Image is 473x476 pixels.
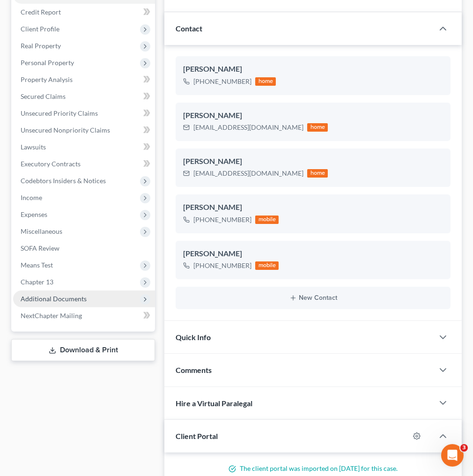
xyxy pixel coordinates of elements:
div: [PHONE_NUMBER] [193,215,251,224]
span: Client Profile [21,25,59,33]
span: Client Portal [176,431,218,440]
span: Unsecured Nonpriority Claims [21,126,110,134]
div: [PHONE_NUMBER] [193,77,251,86]
span: Income [21,193,42,201]
span: Means Test [21,261,53,269]
span: Property Analysis [21,75,73,83]
a: Property Analysis [13,71,155,88]
a: Credit Report [13,4,155,21]
span: Real Property [21,42,61,50]
span: Secured Claims [21,92,66,100]
p: The client portal was imported on [DATE] for this case. [176,464,451,473]
a: Lawsuits [13,139,155,156]
div: [PERSON_NAME] [183,248,443,260]
span: NextChapter Mailing [21,312,82,320]
span: Lawsuits [21,143,46,151]
span: Credit Report [21,8,61,16]
iframe: Intercom live chat [441,444,464,467]
span: Comments [176,365,212,374]
div: [PERSON_NAME] [183,110,443,121]
span: Chapter 13 [21,278,53,286]
a: Secured Claims [13,88,155,105]
div: [EMAIL_ADDRESS][DOMAIN_NAME] [193,123,303,132]
span: Miscellaneous [21,227,62,235]
span: Quick Info [176,333,211,342]
a: Executory Contracts [13,156,155,172]
div: [PERSON_NAME] [183,156,443,167]
div: mobile [255,216,279,224]
div: home [307,123,328,132]
span: Additional Documents [21,295,87,303]
span: Codebtors Insiders & Notices [21,177,106,185]
a: Download & Print [11,339,155,361]
span: Expenses [21,210,47,218]
button: New Contact [183,294,443,302]
span: Personal Property [21,59,74,67]
a: NextChapter Mailing [13,307,155,324]
div: [PHONE_NUMBER] [193,261,251,270]
div: [PERSON_NAME] [183,202,443,213]
span: Unsecured Priority Claims [21,109,98,117]
span: 3 [460,444,468,452]
div: home [255,77,276,86]
div: [PERSON_NAME] [183,64,443,75]
div: home [307,169,328,178]
div: [EMAIL_ADDRESS][DOMAIN_NAME] [193,169,303,178]
a: SOFA Review [13,240,155,257]
a: Unsecured Nonpriority Claims [13,122,155,139]
span: SOFA Review [21,244,59,252]
span: Executory Contracts [21,160,81,168]
a: Unsecured Priority Claims [13,105,155,122]
span: Hire a Virtual Paralegal [176,399,252,408]
div: mobile [255,261,279,270]
span: Contact [176,24,202,33]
